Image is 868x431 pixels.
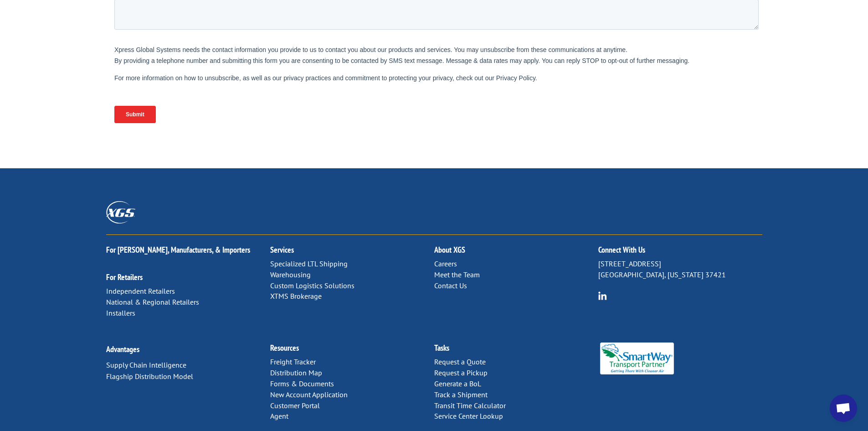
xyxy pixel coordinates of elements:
[434,244,465,255] a: About XGS
[434,411,503,421] a: Service Center Lookup
[434,401,506,410] a: Transit Time Calculator
[434,259,457,268] a: Careers
[270,401,320,410] a: Customer Portal
[334,90,379,97] span: Contact by Email
[326,102,332,108] input: Contact by Phone
[270,379,334,388] a: Forms & Documents
[270,368,322,377] a: Distribution Map
[598,246,762,259] h2: Connect With Us
[106,272,143,282] a: For Retailers
[270,259,348,268] a: Specialized LTL Shipping
[270,357,316,366] a: Freight Tracker
[434,379,481,388] a: Generate a BoL
[434,357,486,366] a: Request a Quote
[434,281,467,290] a: Contact Us
[106,201,135,223] img: XGS_Logos_ALL_2024_All_White
[270,411,288,421] a: Agent
[334,103,381,109] span: Contact by Phone
[598,291,607,300] img: group-6
[106,360,186,369] a: Supply Chain Intelligence
[434,270,480,279] a: Meet the Team
[270,390,348,399] a: New Account Application
[106,297,199,306] a: National & Regional Retailers
[106,344,139,354] a: Advantages
[270,281,354,290] a: Custom Logistics Solutions
[270,270,311,279] a: Warehousing
[598,343,676,374] img: Smartway_Logo
[830,395,857,422] a: Open chat
[326,90,332,96] input: Contact by Email
[434,390,488,399] a: Track a Shipment
[598,259,762,280] p: [STREET_ADDRESS] [GEOGRAPHIC_DATA], [US_STATE] 37421
[270,291,322,301] a: XTMS Brokerage
[106,286,175,296] a: Independent Retailers
[106,308,135,317] a: Installers
[270,343,299,353] a: Resources
[270,244,294,255] a: Services
[434,344,598,357] h2: Tasks
[324,38,363,45] span: Phone number
[106,372,193,381] a: Flagship Distribution Model
[106,244,250,255] a: For [PERSON_NAME], Manufacturers, & Importers
[324,76,375,83] span: Contact Preference
[434,368,488,377] a: Request a Pickup
[324,1,352,8] span: Last name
